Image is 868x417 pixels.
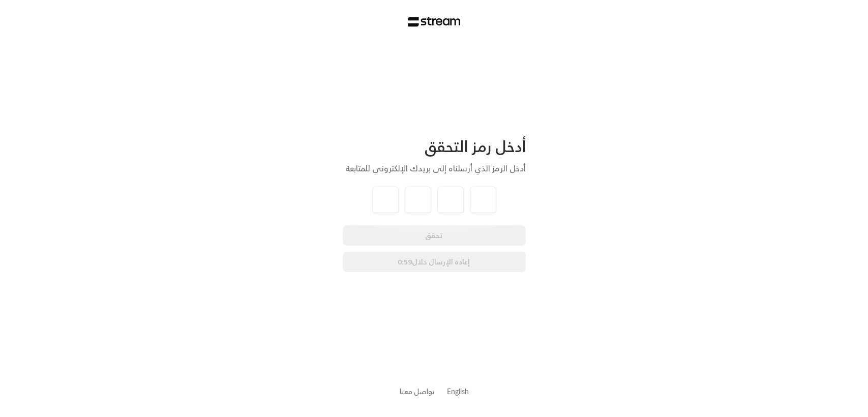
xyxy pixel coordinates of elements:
a: تواصل معنا [400,385,435,398]
div: أدخل الرمز الذي أرسلناه إلى بريدك الإلكتروني للمتابعة [343,162,526,174]
div: أدخل رمز التحقق [343,137,526,156]
button: تواصل معنا [400,386,435,397]
img: Stream Logo [408,17,460,27]
a: English [447,382,469,401]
